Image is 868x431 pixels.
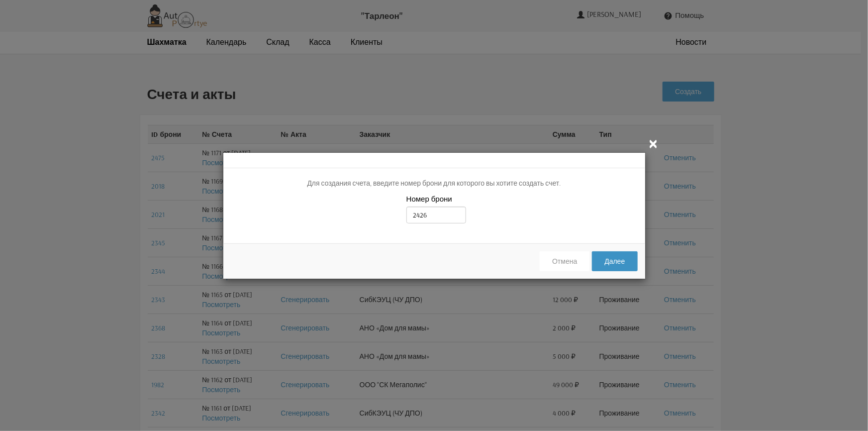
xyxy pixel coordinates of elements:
button: Отмена [540,251,589,271]
button: Закрыть [648,137,660,150]
p: Для создания счета, введите номер брони для которого вы хотите создать счет. [231,178,638,189]
label: Номер брони [406,194,452,204]
i:  [648,137,660,149]
button: Далее [592,251,637,271]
